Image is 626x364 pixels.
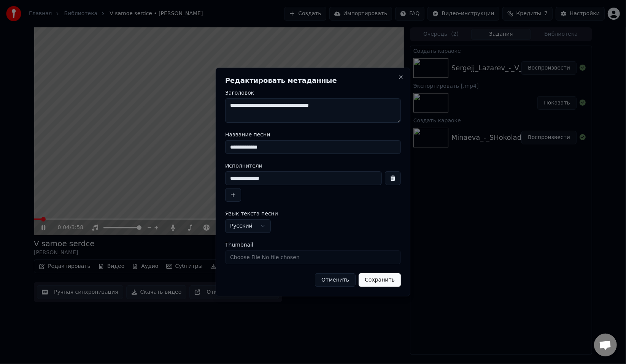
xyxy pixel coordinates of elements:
[225,77,401,84] h2: Редактировать метаданные
[359,273,401,287] button: Сохранить
[315,273,356,287] button: Отменить
[225,90,401,95] label: Заголовок
[225,163,401,168] label: Исполнители
[225,132,401,137] label: Название песни
[225,242,253,247] span: Thumbnail
[225,211,278,216] span: Язык текста песни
